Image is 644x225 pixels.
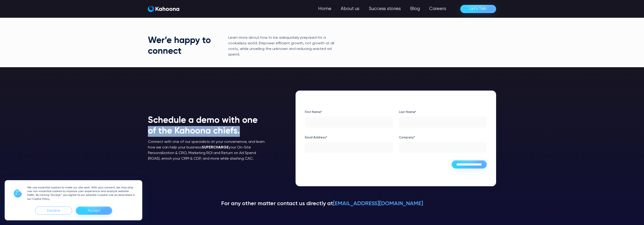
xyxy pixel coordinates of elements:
a: Blog [406,4,424,14]
div: Accept [76,207,112,215]
p: Connect with one of our specialists at your convenience, and learn how we can help your business ... [148,139,267,162]
p: Learn more about how to be adequately prepared for a cookieless world. Empower efficient growth, ... [228,35,342,57]
a: Home [314,4,336,14]
label: Company* [399,134,487,141]
div: Let’s Talk! [470,5,487,13]
h1: Wer’e happy to connect [148,35,214,57]
div: Accept [88,207,100,214]
label: Email Address* [305,134,393,141]
h1: Schedule a demo with one of the Kahoona chiefs. [148,115,267,137]
div: Decline [35,207,72,215]
a: About us [336,4,364,14]
a: [EMAIL_ADDRESS][DOMAIN_NAME] [333,201,423,206]
a: home [148,6,179,12]
label: First Name* [305,108,393,116]
form: Demo Form [305,108,487,169]
a: Let’s Talk! [460,5,496,13]
label: Last Name* [399,108,487,116]
strong: SUPERCHARGE [202,146,229,149]
img: Kahoona logo white [148,6,179,12]
p: We use essential cookies to make our site work. With your consent, we may also use non-essential ... [27,186,137,201]
p: For any other matter contact us directly at [148,200,496,208]
a: Success stories [364,4,406,14]
div: Decline [47,207,60,214]
a: Careers [424,4,451,14]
